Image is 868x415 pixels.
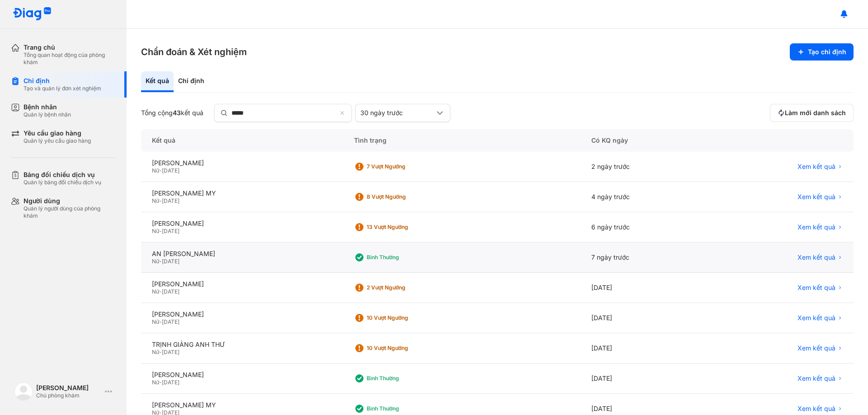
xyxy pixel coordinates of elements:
span: Xem kết quả [797,253,835,261]
div: AN [PERSON_NAME] [152,250,332,258]
div: Quản lý người dùng của phòng khám [24,205,116,219]
span: - [159,258,162,265]
h3: Chẩn đoán & Xét nghiệm [141,46,247,58]
span: Xem kết quả [797,344,835,352]
span: - [159,318,162,325]
span: - [159,288,162,295]
div: [PERSON_NAME] MY [152,189,332,197]
span: Nữ [152,379,159,386]
div: Tạo và quản lý đơn xét nghiệm [24,85,101,92]
div: [PERSON_NAME] [152,219,332,228]
span: Xem kết quả [797,405,835,413]
div: Bảng đối chiếu dịch vụ [24,171,101,179]
div: 6 ngày trước [580,212,710,242]
div: Bình thường [367,375,439,382]
span: - [159,228,162,234]
span: [DATE] [162,379,179,386]
div: Có KQ ngày [580,129,710,152]
div: [PERSON_NAME] [152,310,332,318]
span: Nữ [152,197,159,204]
button: Làm mới danh sách [770,104,854,122]
span: - [159,379,162,386]
div: Bình thường [367,405,439,412]
span: Xem kết quả [797,163,835,171]
span: Xem kết quả [797,374,835,382]
div: Quản lý yêu cầu giao hàng [24,137,91,145]
span: 43 [173,109,181,117]
div: [DATE] [580,364,710,394]
span: Nữ [152,228,159,234]
div: Người dùng [24,197,116,205]
div: 7 ngày trước [580,242,710,273]
button: Tạo chỉ định [790,43,854,61]
div: 2 ngày trước [580,152,710,182]
div: [PERSON_NAME] [152,159,332,167]
span: Xem kết quả [797,314,835,322]
div: TRỊNH GIẢNG ANH THƯ [152,340,332,349]
span: [DATE] [162,349,179,355]
span: [DATE] [162,258,179,265]
div: Chỉ định [24,77,101,85]
span: Nữ [152,349,159,355]
span: [DATE] [162,318,179,325]
div: 10 Vượt ngưỡng [367,314,439,322]
div: Trang chủ [24,43,116,51]
div: [DATE] [580,273,710,303]
span: Nữ [152,167,159,174]
span: Làm mới danh sách [785,109,846,117]
div: [PERSON_NAME] MY [152,401,332,409]
span: - [159,197,162,204]
div: Yêu cầu giao hàng [24,129,91,137]
div: [DATE] [580,333,710,364]
div: 4 ngày trước [580,182,710,212]
span: [DATE] [162,228,179,234]
div: [PERSON_NAME] [152,371,332,379]
div: Kết quả [141,71,174,92]
div: 2 Vượt ngưỡng [367,284,439,291]
div: Tình trạng [343,129,580,152]
div: Bệnh nhân [24,103,71,111]
span: Nữ [152,258,159,265]
div: 13 Vượt ngưỡng [367,224,439,231]
div: 30 ngày trước [360,109,434,117]
div: [PERSON_NAME] [36,384,101,392]
div: Quản lý bảng đối chiếu dịch vụ [24,179,101,186]
img: logo [13,7,52,21]
span: - [159,167,162,174]
div: Tổng quan hoạt động của phòng khám [24,51,116,66]
div: Tổng cộng kết quả [141,109,203,117]
div: Kết quả [141,129,343,152]
div: Quản lý bệnh nhân [24,111,71,118]
span: [DATE] [162,167,179,174]
img: logo [14,382,33,401]
span: Xem kết quả [797,284,835,292]
span: Nữ [152,318,159,325]
div: Chỉ định [174,71,209,92]
span: [DATE] [162,288,179,295]
div: 8 Vượt ngưỡng [367,193,439,201]
div: Bình thường [367,254,439,261]
div: Chủ phòng khám [36,392,101,399]
div: [DATE] [580,303,710,333]
div: 10 Vượt ngưỡng [367,345,439,352]
span: Xem kết quả [797,223,835,231]
span: [DATE] [162,197,179,204]
span: Xem kết quả [797,193,835,201]
div: [PERSON_NAME] [152,280,332,288]
span: - [159,349,162,355]
span: Nữ [152,288,159,295]
div: 7 Vượt ngưỡng [367,163,439,170]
